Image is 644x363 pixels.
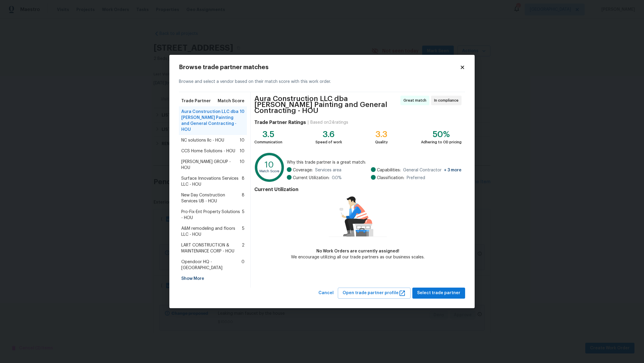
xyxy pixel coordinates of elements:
[444,168,462,172] span: + 3 more
[412,288,465,299] button: Select trade partner
[407,175,425,181] span: Preferred
[240,137,244,143] span: 10
[417,289,460,297] span: Select trade partner
[181,148,235,154] span: CCS Home Solutions - HOU
[179,72,465,92] div: Browse and select a vendor based on their match score with this work order.
[181,242,242,254] span: LART CONSTRUCTION & MAINTENANCE CORP - HOU
[218,98,244,104] span: Match Score
[421,131,462,137] div: 50%
[254,96,399,114] span: Aura Construction LLC dba [PERSON_NAME] Painting and General Contracting - HOU
[240,109,244,133] span: 10
[242,242,244,254] span: 2
[375,139,388,145] div: Quality
[242,176,244,187] span: 8
[306,120,310,125] div: |
[181,176,242,187] span: Surface Innovations Services LLC - HOU
[421,139,462,145] div: Adhering to OD pricing
[291,248,425,254] div: No Work Orders are currently assigned!
[318,289,334,297] span: Cancel
[332,175,342,181] span: 0.0 %
[240,159,244,171] span: 10
[181,137,224,143] span: NC solutions llc - HOU
[293,167,313,173] span: Coverage:
[310,120,348,125] div: Based on 24 ratings
[181,98,211,104] span: Trade Partner
[434,97,461,103] span: In compliance
[181,259,241,271] span: Opendoor HQ - [GEOGRAPHIC_DATA]
[181,109,240,133] span: Aura Construction LLC dba [PERSON_NAME] Painting and General Contracting - HOU
[403,97,429,103] span: Great match
[287,159,462,165] span: Why this trade partner is a great match:
[259,170,279,173] text: Match Score
[242,209,244,221] span: 5
[375,131,388,137] div: 3.3
[316,288,336,299] button: Cancel
[241,259,244,271] span: 0
[242,226,244,238] span: 5
[343,289,406,297] span: Open trade partner profile
[377,175,404,181] span: Classification:
[181,209,242,221] span: Pro-Fix-Ent Property Solutions - HOU
[254,187,462,193] h4: Current Utilization
[315,131,342,137] div: 3.6
[265,161,274,169] text: 10
[181,159,240,171] span: [PERSON_NAME] GROUP - HOU
[242,192,244,204] span: 8
[240,148,244,154] span: 10
[403,167,462,173] span: General Contractor
[377,167,401,173] span: Capabilities:
[315,167,341,173] span: Services area
[181,192,242,204] span: New Day Construction Services UB - HOU
[338,288,411,299] button: Open trade partner profile
[291,254,425,260] div: We encourage utilizing all our trade partners as our business scales.
[254,139,282,145] div: Communication
[181,226,242,238] span: A&M remodeling and floors LLC - HOU
[315,139,342,145] div: Speed of work
[254,120,306,125] h4: Trade Partner Ratings
[254,131,282,137] div: 3.5
[179,273,247,284] div: Show More
[179,64,460,70] h2: Browse trade partner matches
[293,175,329,181] span: Current Utilization:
